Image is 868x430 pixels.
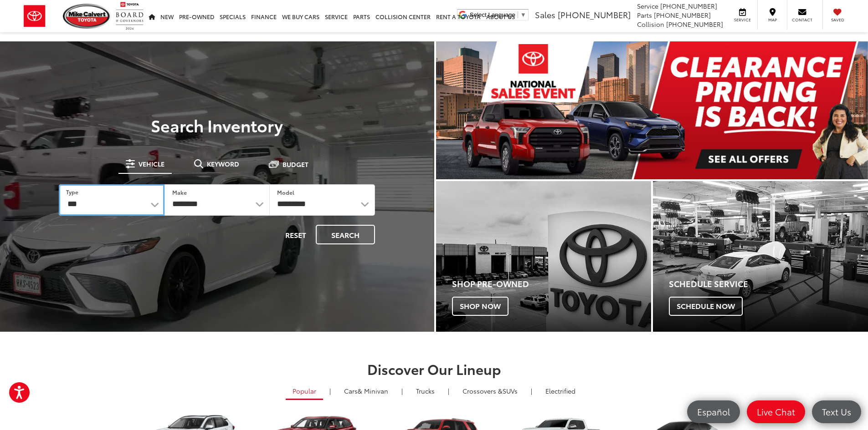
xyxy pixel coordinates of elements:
[327,386,333,395] li: |
[446,386,452,395] li: |
[520,11,526,18] span: ▼
[535,9,555,20] span: Sales
[529,386,534,395] li: |
[358,386,388,395] span: & Minivan
[653,181,868,332] div: Toyota
[456,383,524,399] a: SUVs
[637,1,658,10] span: Service
[558,9,631,20] span: [PHONE_NUMBER]
[409,383,442,399] a: Trucks
[113,361,755,376] h2: Discover Our Lineup
[669,279,868,288] h4: Schedule Service
[693,406,734,417] span: Español
[792,17,812,23] span: Contact
[452,279,651,288] h4: Shop Pre-Owned
[732,17,753,23] span: Service
[817,406,856,417] span: Text Us
[637,10,652,20] span: Parts
[337,383,395,399] a: Cars
[277,188,294,196] label: Model
[827,17,847,23] span: Saved
[452,297,508,316] span: Shop Now
[399,386,405,395] li: |
[752,406,800,417] span: Live Chat
[66,188,78,196] label: Type
[653,181,868,332] a: Schedule Service Schedule Now
[660,1,717,10] span: [PHONE_NUMBER]
[316,225,375,244] button: Search
[282,161,308,167] span: Budget
[762,17,782,23] span: Map
[172,188,187,196] label: Make
[63,4,111,29] img: Mike Calvert Toyota
[207,161,239,167] span: Keyword
[277,225,314,244] button: Reset
[38,116,396,134] h3: Search Inventory
[666,20,723,29] span: [PHONE_NUMBER]
[637,20,664,29] span: Collision
[747,400,805,423] a: Live Chat
[812,400,861,423] a: Text Us
[539,383,582,399] a: Electrified
[669,297,743,316] span: Schedule Now
[436,181,651,332] div: Toyota
[286,383,323,400] a: Popular
[139,161,164,167] span: Vehicle
[462,386,503,395] span: Crossovers &
[687,400,740,423] a: Español
[654,10,711,20] span: [PHONE_NUMBER]
[436,181,651,332] a: Shop Pre-Owned Shop Now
